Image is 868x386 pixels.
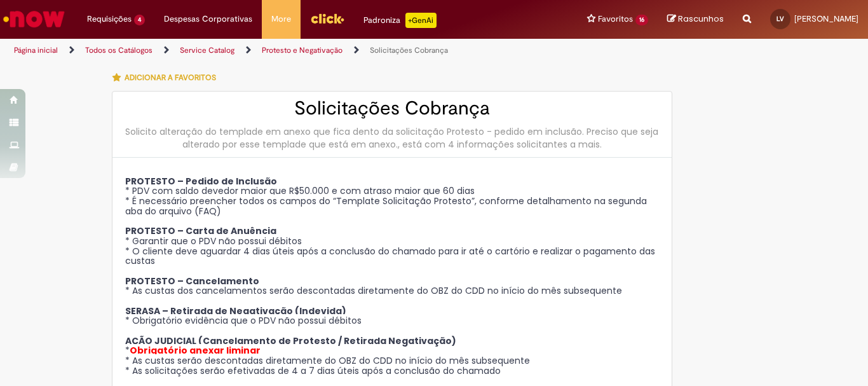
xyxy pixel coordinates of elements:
a: Todos os Catálogos [85,45,153,55]
span: LV [776,15,784,23]
span: PROTESTO – Cancelamento [125,275,259,287]
span: Adicionar a Favoritos [125,72,216,83]
div: Solicito alteração do templade em anexo que fica dento da solicitação Protesto - pedido em inclus... [125,125,659,151]
span: Despesas Corporativas [164,13,252,25]
span: * PDV com saldo devedor maior que R$50.000 e com atraso maior que 60 dias [125,184,475,197]
span: SERASA – Retirada de Negativação (Indevida) [125,305,346,317]
span: [PERSON_NAME] [794,13,858,24]
h2: Solicitações Cobrança [125,98,659,119]
span: 16 [635,15,648,25]
span: * Garantir que o PDV não possui débitos [125,235,302,247]
span: PROTESTO – Carta de Anuência [125,224,276,237]
img: ServiceNow [1,6,67,32]
span: * As solicitações serão efetivadas de 4 a 7 dias úteis após a conclusão do chamado [125,364,501,377]
span: 4 [134,15,145,25]
div: Padroniza [363,13,437,28]
a: Service Catalog [180,45,234,55]
span: Favoritos [598,13,633,25]
span: * É necessário preencher todos os campos do “Template Solicitação Protesto”, conforme detalhament... [125,195,647,217]
span: * Obrigatório evidência que o PDV não possui débitos [125,314,362,327]
span: * As custas dos cancelamentos serão descontadas diretamente do OBZ do CDD no início do mês subseq... [125,284,622,297]
span: * As custas serão descontadas diretamente do OBZ do CDD no início do mês subsequente [125,354,530,367]
span: More [271,13,291,25]
img: click_logo_yellow_360x200.png [310,9,344,28]
span: * O cliente deve aguardar 4 dias úteis após a conclusão do chamado para ir até o cartório e reali... [125,245,655,268]
span: Rascunhos [678,13,724,25]
ul: Trilhas de página [10,39,569,62]
p: +GenAi [405,13,437,28]
span: Obrigatório anexar liminar [130,344,261,357]
span: AÇÃO JUDICIAL (Cancelamento de Protesto / Retirada Negativação) [125,334,456,347]
button: Adicionar a Favoritos [112,64,223,91]
a: Página inicial [14,45,58,55]
span: Requisições [87,13,132,25]
a: Solicitações Cobrança [370,45,448,55]
a: Protesto e Negativação [262,45,342,55]
a: Rascunhos [667,13,724,25]
span: PROTESTO – Pedido de Inclusão [125,175,277,188]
